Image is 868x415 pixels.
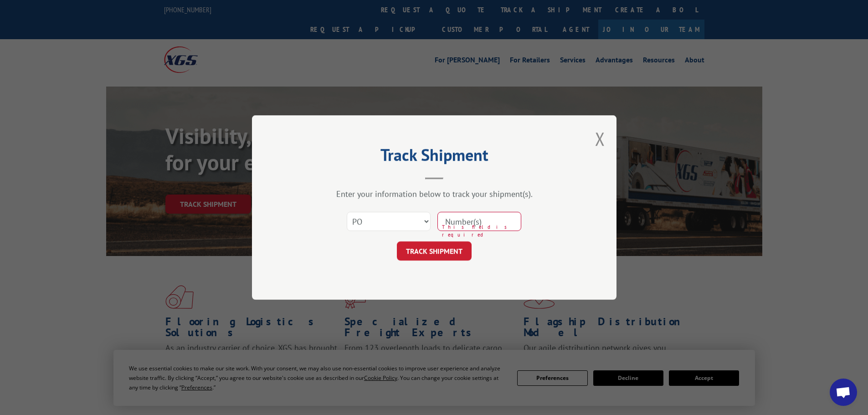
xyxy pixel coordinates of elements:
[298,189,571,199] div: Enter your information below to track your shipment(s).
[437,212,521,231] input: Number(s)
[397,241,472,261] button: TRACK SHIPMENT
[442,223,521,238] span: This field is required
[595,127,605,151] button: Close modal
[830,379,857,406] a: Open chat
[298,149,571,166] h2: Track Shipment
